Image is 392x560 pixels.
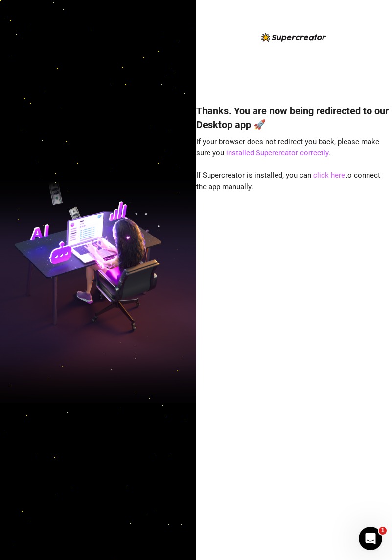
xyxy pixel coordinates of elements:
a: installed Supercreator correctly [226,149,328,157]
a: click here [313,171,345,180]
img: logo-BBDzfeDw.svg [261,33,326,42]
span: If Supercreator is installed, you can to connect the app manually. [196,171,380,192]
span: If your browser does not redirect you back, please make sure you . [196,137,379,158]
iframe: Intercom live chat [359,527,382,550]
span: 1 [379,527,387,535]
